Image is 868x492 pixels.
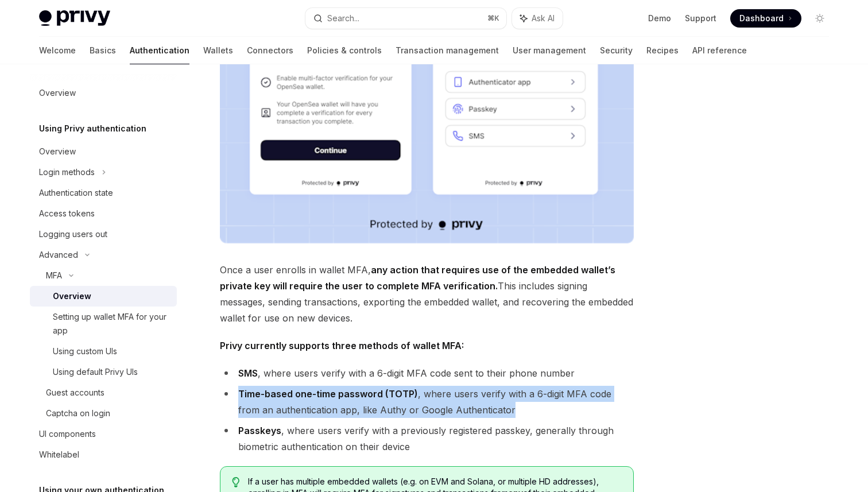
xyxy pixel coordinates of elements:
span: Once a user enrolls in wallet MFA, This includes signing messages, sending transactions, exportin... [220,262,634,326]
div: MFA [46,269,62,282]
li: , where users verify with a previously registered passkey, generally through biometric authentica... [220,423,634,455]
a: Setting up wallet MFA for your app [30,307,177,341]
a: Guest accounts [30,382,177,403]
a: Wallets [203,37,233,64]
a: Dashboard [730,9,801,28]
h5: Using Privy authentication [39,122,146,135]
strong: any action that requires use of the embedded wallet’s private key will require the user to comple... [220,264,615,292]
div: Advanced [39,248,78,262]
a: Overview [30,286,177,307]
div: Using custom UIs [53,344,117,358]
strong: Privy currently supports three methods of wallet MFA: [220,340,464,351]
a: Access tokens [30,203,177,224]
a: Support [685,13,716,24]
a: Transaction management [396,37,499,64]
strong: Time-based one-time password (TOTP) [238,388,418,400]
a: Security [600,37,633,64]
a: Whitelabel [30,444,177,465]
span: Dashboard [739,13,784,24]
span: ⌘ K [487,14,499,23]
a: Welcome [39,37,76,64]
a: Captcha on login [30,403,177,424]
a: Using default Privy UIs [30,362,177,382]
a: Basics [90,37,116,64]
button: Toggle dark mode [811,9,829,28]
strong: SMS [238,367,258,379]
div: Setting up wallet MFA for your app [53,310,170,338]
div: Overview [39,145,76,158]
img: light logo [39,10,110,26]
a: Policies & controls [307,37,382,64]
span: Ask AI [532,13,555,24]
div: Captcha on login [46,406,110,420]
div: UI components [39,427,96,441]
a: Overview [30,141,177,162]
li: , where users verify with a 6-digit MFA code sent to their phone number [220,365,634,381]
strong: Passkeys [238,425,281,436]
a: Demo [648,13,671,24]
a: Overview [30,83,177,103]
a: Connectors [247,37,293,64]
a: Using custom UIs [30,341,177,362]
div: Login methods [39,165,95,179]
svg: Tip [232,477,240,487]
div: Whitelabel [39,448,79,462]
div: Using default Privy UIs [53,365,138,379]
li: , where users verify with a 6-digit MFA code from an authentication app, like Authy or Google Aut... [220,386,634,418]
a: Recipes [646,37,679,64]
div: Search... [327,11,359,25]
div: Access tokens [39,207,95,220]
div: Authentication state [39,186,113,200]
a: Logging users out [30,224,177,245]
div: Overview [53,289,91,303]
a: UI components [30,424,177,444]
div: Overview [39,86,76,100]
div: Guest accounts [46,386,104,400]
div: Logging users out [39,227,107,241]
button: Ask AI [512,8,563,29]
a: Authentication [130,37,189,64]
a: API reference [692,37,747,64]
button: Search...⌘K [305,8,506,29]
a: Authentication state [30,183,177,203]
a: User management [513,37,586,64]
